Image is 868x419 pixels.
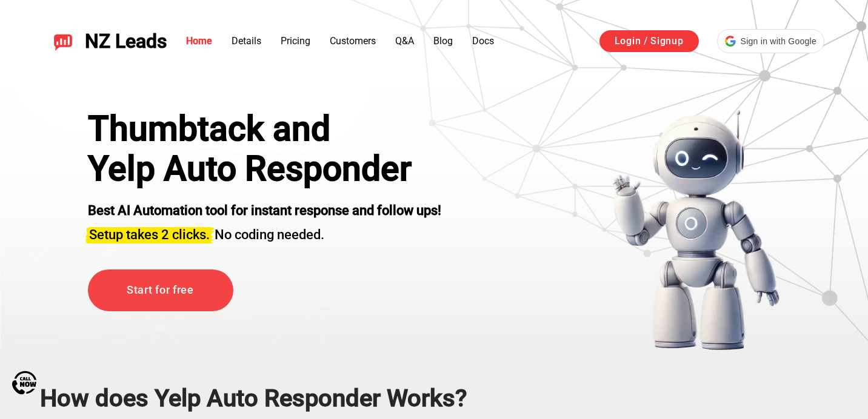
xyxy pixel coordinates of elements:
[40,384,828,412] h2: How does Yelp Auto Responder Works?
[88,149,441,189] h1: Yelp Auto Responder
[395,35,414,47] a: Q&A
[281,35,310,47] a: Pricing
[741,35,816,48] span: Sign in with Google
[330,35,376,47] a: Customers
[88,109,441,149] div: Thumbtack and
[88,203,441,218] strong: Best AI Automation tool for instant response and follow ups!
[433,35,453,47] a: Blog
[88,269,233,311] a: Start for free
[85,30,167,53] span: NZ Leads
[88,220,441,244] h3: No coding needed.
[89,227,210,242] span: Setup takes 2 clicks.
[12,371,36,395] img: Call Now
[612,109,781,351] img: yelp bot
[599,30,699,52] a: Login / Signup
[232,35,261,47] a: Details
[186,35,212,47] a: Home
[53,31,73,51] img: NZ Leads logo
[717,29,824,53] div: Sign in with Google
[472,35,494,47] a: Docs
